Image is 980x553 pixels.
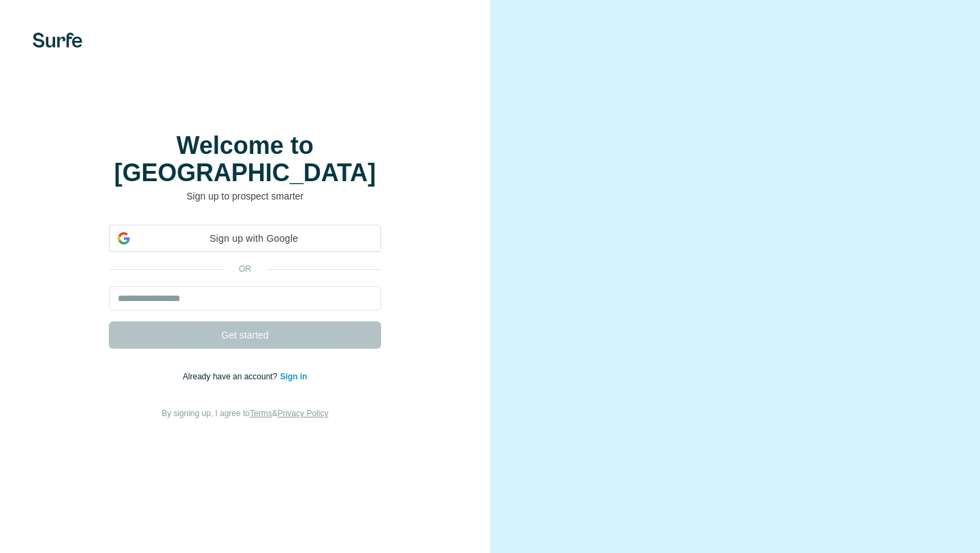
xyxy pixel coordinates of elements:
p: Sign up to prospect smarter [109,189,381,203]
p: or [223,263,267,275]
h1: Welcome to [GEOGRAPHIC_DATA] [109,132,381,187]
span: By signing up, I agree to & [162,409,329,418]
a: Privacy Policy [278,409,329,418]
img: Surfe's logo [33,33,82,48]
a: Sign in [280,372,307,381]
span: Sign up with Google [135,232,372,246]
a: Terms [250,409,272,418]
span: Already have an account? [183,372,280,381]
div: Sign up with Google [109,225,381,252]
